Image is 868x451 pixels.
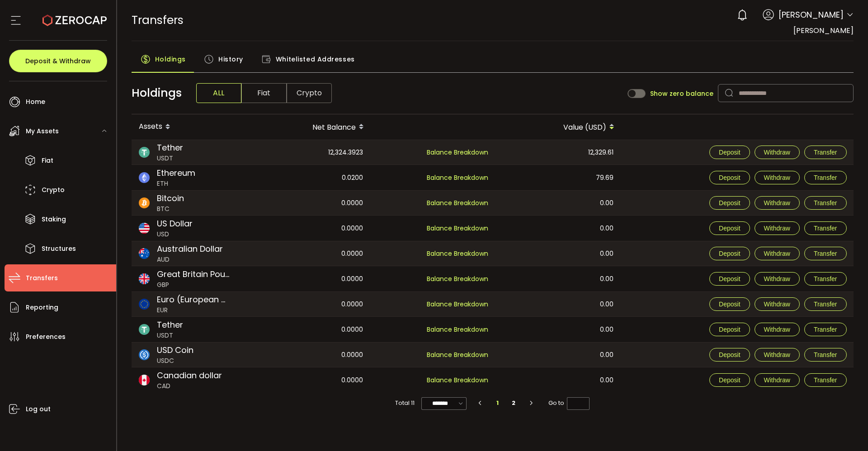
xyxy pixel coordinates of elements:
div: 0.0000 [246,216,370,241]
div: 0.00 [496,343,621,367]
img: cad_portfolio.svg [139,375,150,385]
div: 0.00 [496,266,621,291]
span: CAD [157,381,222,391]
span: Balance Breakdown [427,350,488,360]
div: 12,329.61 [496,140,621,164]
span: Australian Dollar [157,243,223,255]
div: 79.69 [496,165,621,190]
span: Balance Breakdown [427,324,488,335]
span: Balance Breakdown [427,299,488,310]
span: Whitelisted Addresses [276,50,355,68]
img: gbp_portfolio.svg [139,273,150,284]
div: 0.0000 [246,266,370,291]
span: US Dollar [157,217,193,230]
span: Reporting [26,301,58,314]
iframe: Chat Widget [665,88,868,451]
img: usd_portfolio.svg [139,223,150,234]
span: Balance Breakdown [427,274,488,284]
span: Preferences [26,330,66,343]
span: [PERSON_NAME] [793,25,854,36]
div: 0.0000 [246,292,370,316]
span: AUD [157,255,223,264]
span: Great Britain Pound [157,268,231,280]
span: Holdings [132,85,182,102]
div: 0.0000 [246,241,370,266]
div: 0.00 [496,216,621,241]
span: USDT [157,331,183,340]
span: Go to [548,397,590,409]
img: btc_portfolio.svg [139,197,150,208]
span: Balance Breakdown [427,148,488,157]
span: Balance Breakdown [427,249,488,259]
button: Deposit & Withdraw [9,50,107,72]
span: My Assets [26,125,59,138]
span: BTC [157,204,184,214]
span: Bitcoin [157,192,184,204]
div: 0.0200 [246,165,370,190]
div: 0.00 [496,191,621,215]
span: Crypto [287,83,332,103]
span: ETH [157,179,195,188]
span: History [218,50,243,68]
span: Deposit & Withdraw [25,58,91,64]
div: Value (USD) [496,119,622,135]
span: Fiat [241,83,287,103]
span: GBP [157,280,231,290]
span: Balance Breakdown [427,198,488,208]
li: 1 [490,397,506,409]
div: 0.0000 [246,343,370,367]
div: Net Balance [246,119,371,135]
span: Fiat [42,154,53,167]
div: 0.00 [496,241,621,266]
span: EUR [157,305,231,315]
img: usdt_portfolio.svg [139,324,150,335]
span: Crypto [42,183,65,197]
span: Canadian dollar [157,369,222,381]
span: Balance Breakdown [427,223,488,234]
span: Show zero balance [650,90,713,97]
span: Staking [42,213,66,226]
div: 0.0000 [246,367,370,393]
li: 2 [505,397,522,409]
span: Transfers [26,272,58,285]
img: eur_portfolio.svg [139,299,150,310]
div: 0.00 [496,367,621,393]
div: 0.0000 [246,317,370,342]
img: usdt_portfolio.svg [139,147,150,158]
span: USD Coin [157,344,193,356]
div: 0.0000 [246,191,370,215]
span: Holdings [155,50,186,68]
div: 12,324.3923 [246,140,370,164]
span: Balance Breakdown [427,173,488,182]
img: usdc_portfolio.svg [139,349,150,360]
span: USDC [157,356,193,366]
span: [PERSON_NAME] [778,9,844,21]
span: Euro (European Monetary Unit) [157,293,231,305]
span: Structures [42,242,76,255]
span: Total 11 [395,397,415,409]
div: 0.00 [496,317,621,342]
span: USD [157,230,193,239]
div: 0.00 [496,292,621,316]
span: Ethereum [157,167,195,179]
img: eth_portfolio.svg [139,172,150,183]
span: Balance Breakdown [427,375,488,385]
span: Log out [26,403,51,416]
span: USDT [157,154,183,163]
span: Tether [157,319,183,331]
span: Tether [157,141,183,154]
span: Transfers [132,12,184,28]
img: aud_portfolio.svg [139,248,150,259]
span: ALL [196,83,241,103]
div: Assets [132,119,246,135]
span: Home [26,95,45,108]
